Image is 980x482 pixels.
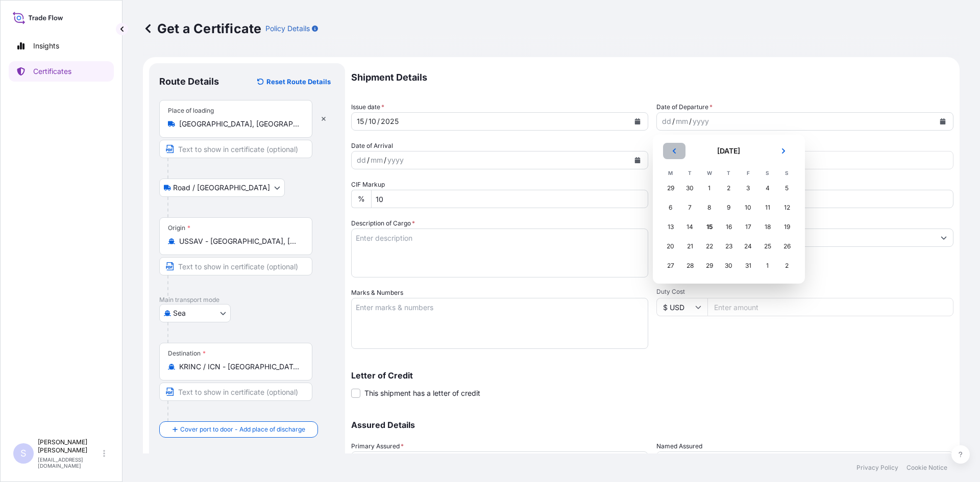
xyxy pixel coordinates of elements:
[681,257,699,275] div: Tuesday 28 October 2025
[661,167,680,179] th: M
[778,198,796,217] div: Sunday 12 October 2025
[663,143,685,159] button: Previous
[758,198,777,217] div: Saturday 11 October 2025
[778,237,796,256] div: Sunday 26 October 2025
[720,257,738,275] div: Thursday 30 October 2025
[778,218,796,236] div: Sunday 19 October 2025
[661,198,680,217] div: Monday 6 October 2025
[758,237,777,256] div: Saturday 25 October 2025
[739,198,757,217] div: Friday 10 October 2025
[758,257,777,275] div: Saturday 1 November 2025
[661,167,797,275] table: October 2025
[700,198,719,217] div: Wednesday 8 October 2025
[681,218,699,236] div: Tuesday 14 October 2025
[661,257,680,275] div: Monday 27 October 2025
[700,257,719,275] div: Wednesday 29 October 2025
[720,237,738,256] div: Thursday 23 October 2025
[700,179,719,197] div: Wednesday 1 October 2025
[739,257,757,275] div: Friday 31 October 2025
[739,218,757,236] div: Friday 17 October 2025
[661,218,680,236] div: Monday 13 October 2025
[681,237,699,256] div: Tuesday 21 October 2025
[778,257,796,275] div: Sunday 2 November 2025
[265,23,310,34] p: Policy Details
[720,179,738,197] div: Thursday 2 October 2025
[719,167,739,179] th: T
[681,198,699,217] div: Tuesday 7 October 2025
[653,135,805,284] section: Calendar
[739,237,757,256] div: Friday 24 October 2025
[739,167,758,179] th: F
[661,179,680,197] div: Monday 29 September 2025
[739,179,757,197] div: Friday 3 October 2025
[700,167,719,179] th: W
[680,167,700,179] th: T
[777,167,797,179] th: S
[700,218,719,236] div: Today, Wednesday 15 October 2025
[758,167,777,179] th: S
[661,143,797,275] div: October 2025
[778,179,796,197] div: Sunday 5 October 2025
[720,218,738,236] div: Thursday 16 October 2025
[700,237,719,256] div: Wednesday 22 October 2025
[758,218,777,236] div: Saturday 18 October 2025
[772,143,795,159] button: Next
[661,237,680,256] div: Monday 20 October 2025
[758,179,777,197] div: Saturday 4 October 2025
[681,179,699,197] div: Tuesday 30 September 2025
[720,198,738,217] div: Thursday 9 October 2025
[143,20,261,37] p: Get a Certificate
[692,146,766,156] h2: [DATE]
